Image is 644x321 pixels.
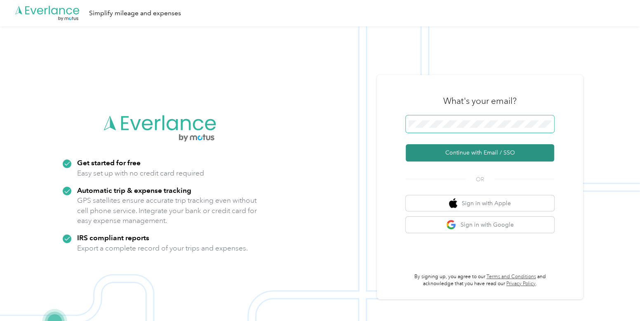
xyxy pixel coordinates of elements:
[77,243,248,253] p: Export a complete record of your trips and expenses.
[465,175,494,184] span: OR
[449,198,457,209] img: apple logo
[446,220,456,230] img: google logo
[598,275,644,321] iframe: Everlance-gr Chat Button Frame
[77,158,141,167] strong: Get started for free
[443,95,517,107] h3: What's your email?
[406,217,554,233] button: google logoSign in with Google
[506,281,536,287] a: Privacy Policy
[406,273,554,288] p: By signing up, you agree to our and acknowledge that you have read our .
[77,168,204,178] p: Easy set up with no credit card required
[406,144,554,162] button: Continue with Email / SSO
[89,8,181,19] div: Simplify mileage and expenses
[487,274,536,280] a: Terms and Conditions
[406,195,554,211] button: apple logoSign in with Apple
[77,233,149,242] strong: IRS compliant reports
[77,186,191,194] strong: Automatic trip & expense tracking
[77,195,257,226] p: GPS satellites ensure accurate trip tracking even without cell phone service. Integrate your bank...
